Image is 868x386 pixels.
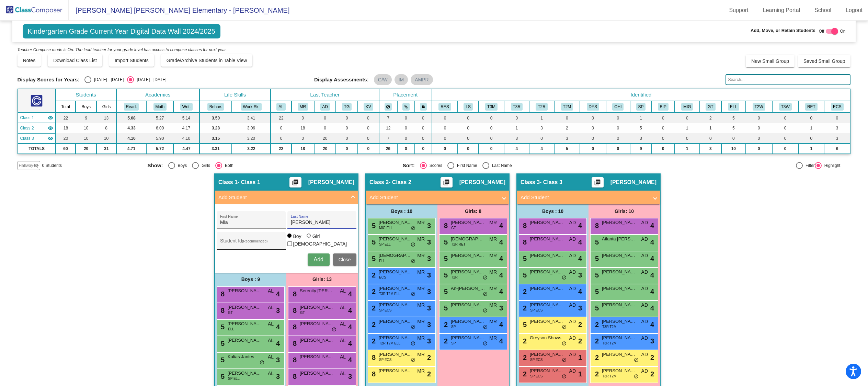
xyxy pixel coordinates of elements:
[675,123,700,133] td: 1
[415,113,432,123] td: 0
[215,191,358,204] mat-expansion-panel-header: Add Student
[271,123,291,133] td: 0
[18,144,56,154] td: TOTALS
[314,133,336,144] td: 20
[840,5,868,16] a: Logout
[772,123,799,133] td: 0
[458,123,478,133] td: 0
[592,177,604,188] button: Print Students Details
[799,123,824,133] td: 1
[146,144,173,154] td: 5.72
[232,123,271,133] td: 3.06
[199,123,232,133] td: 3.28
[308,179,354,186] span: [PERSON_NAME]
[554,144,580,154] td: 5
[298,103,308,111] button: MR
[109,54,154,67] button: Import Students
[397,133,415,144] td: 0
[379,219,413,226] span: [PERSON_NAME]
[606,113,630,123] td: 0
[18,133,56,144] td: Alexis Deleon - Class 3
[116,89,199,101] th: Academics
[76,133,96,144] td: 10
[432,113,458,123] td: 0
[175,162,187,169] div: Boys
[96,123,116,133] td: 8
[432,133,458,144] td: 0
[529,133,554,144] td: 0
[724,5,754,16] a: Support
[313,257,323,262] span: Add
[48,115,53,121] mat-icon: visibility
[76,113,96,123] td: 9
[124,103,139,111] button: Read.
[18,113,56,123] td: Amy Lynn - Class 1
[379,113,397,123] td: 7
[336,101,357,113] th: Tamara Gass-Poore
[610,179,656,186] span: [PERSON_NAME]
[479,101,504,113] th: Tier Three Math
[48,54,102,67] button: Download Class List
[314,123,336,133] td: 0
[580,113,606,123] td: 0
[529,113,554,123] td: 1
[370,222,376,229] span: 5
[56,133,76,144] td: 20
[587,103,599,111] button: DYS
[366,204,437,218] div: Boys : 10
[517,191,660,204] mat-expansion-panel-header: Add Student
[291,179,299,189] mat-icon: picture_as_pdf
[215,204,358,273] div: Add Student
[417,219,425,226] span: MR
[772,113,799,123] td: 0
[20,115,34,121] span: Class 1
[116,133,146,144] td: 4.10
[606,133,630,144] td: 0
[397,101,415,113] th: Keep with students
[336,144,357,154] td: 0
[18,47,227,52] i: Teacher Compose mode is On. The lead teacher for your grade level has access to compose classes f...
[411,74,433,85] mat-chip: AMPR
[751,27,815,34] span: Add, Move, or Retain Students
[207,103,224,111] button: Behav.
[289,177,301,188] button: Print Students Details
[721,113,746,123] td: 5
[358,113,379,123] td: 0
[173,133,199,144] td: 4.10
[593,179,602,189] mat-icon: picture_as_pdf
[76,123,96,133] td: 10
[799,144,824,154] td: 1
[630,113,651,123] td: 1
[652,123,675,133] td: 0
[589,204,660,218] div: Girls: 10
[369,194,497,202] mat-panel-title: Add Student
[602,219,636,226] span: [PERSON_NAME]
[427,162,442,169] div: Scores
[675,101,700,113] th: Migrant
[358,123,379,133] td: 0
[517,204,589,218] div: Boys : 10
[339,257,351,262] span: Close
[746,55,795,67] button: New Small Group
[18,54,41,67] button: Notes
[48,136,53,141] mat-icon: visibility
[397,113,415,123] td: 0
[454,162,477,169] div: First Name
[554,113,580,123] td: 0
[700,101,721,113] th: Gifted and Talented
[824,123,850,133] td: 3
[721,144,746,154] td: 10
[222,162,233,169] div: Both
[69,5,290,16] span: [PERSON_NAME] [PERSON_NAME] Elementary - [PERSON_NAME]
[232,133,271,144] td: 3.20
[19,162,33,169] span: Hallway
[530,219,564,226] span: [PERSON_NAME]
[681,103,693,111] button: MIG
[364,103,373,111] button: KV
[593,222,599,229] span: 8
[799,101,824,113] th: Retained/ Moved Down Grade Level
[728,103,739,111] button: ELL
[427,220,431,231] span: 3
[91,77,124,83] div: [DATE] - [DATE]
[757,5,806,16] a: Learning Portal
